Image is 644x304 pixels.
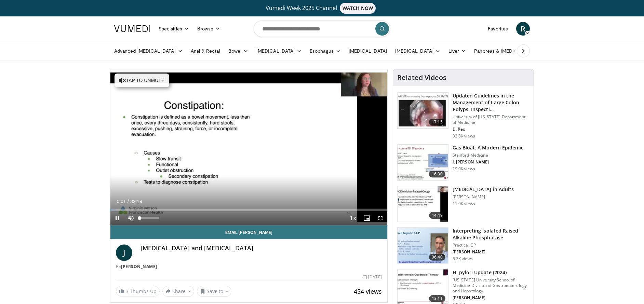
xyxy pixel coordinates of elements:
[453,186,514,193] h3: [MEDICAL_DATA] in Adults
[116,264,382,270] div: By
[126,288,129,294] span: 3
[193,22,225,36] a: Browse
[254,21,390,37] input: Search topics, interventions
[453,153,524,158] p: Stanford Medicine
[429,295,445,302] span: 13:11
[397,92,529,139] a: 17:15 Updated Guidelines in the Management of Large Colon Polyps: Inspecti… University of [US_STA...
[252,44,306,58] a: [MEDICAL_DATA]
[398,186,448,222] img: 11950cd4-d248-4755-8b98-ec337be04c84.150x105_q85_crop-smart_upscale.jpg
[453,256,473,262] p: 5.2K views
[397,186,529,222] a: 14:49 [MEDICAL_DATA] in Adults [PERSON_NAME] 11.0K views
[453,201,475,207] p: 11.0K views
[453,249,529,255] p: [PERSON_NAME]
[224,44,252,58] a: Bowel
[374,211,387,225] button: Fullscreen
[306,44,345,58] a: Esophagus
[110,69,387,225] video-js: Video Player
[345,44,391,58] a: [MEDICAL_DATA]
[397,227,529,264] a: 06:40 Interpreting Isolated Raised Alkaline Phosphatase Practical GP [PERSON_NAME] 5.2K views
[197,286,232,297] button: Save to
[453,277,529,294] p: [US_STATE] University School of Medicine Division of Gastroenterology and Hepatology
[398,145,448,180] img: 480ec31d-e3c1-475b-8289-0a0659db689a.150x105_q85_crop-smart_upscale.jpg
[429,212,445,219] span: 14:49
[187,44,224,58] a: Anal & Rectal
[453,92,529,113] h3: Updated Guidelines in the Management of Large Colon Polyps: Inspecti…
[360,211,374,225] button: Enable picture-in-picture mode
[128,199,129,204] span: /
[470,44,550,58] a: Pancreas & [MEDICAL_DATA]
[453,295,529,301] p: [PERSON_NAME]
[453,133,475,139] p: 32.8K views
[453,194,514,200] p: [PERSON_NAME]
[121,264,157,269] a: [PERSON_NAME]
[354,287,382,295] span: 454 views
[117,199,126,204] span: 0:01
[110,211,124,225] button: Pause
[453,242,529,248] p: Practical GP
[429,171,445,177] span: 16:30
[429,254,445,261] span: 06:40
[340,3,376,14] span: WATCH NOW
[162,286,194,297] button: Share
[116,244,132,261] a: J
[110,44,187,58] a: Advanced [MEDICAL_DATA]
[139,217,159,219] div: Volume Level
[114,25,150,32] img: VuMedi Logo
[124,211,138,225] button: Unmute
[398,93,448,128] img: dfcfcb0d-b871-4e1a-9f0c-9f64970f7dd8.150x105_q85_crop-smart_upscale.jpg
[116,286,160,296] a: 3 Thumbs Up
[397,144,529,181] a: 16:30 Gas Bloat: A Modern Epidemic Stanford Medicine I. [PERSON_NAME] 19.0K views
[155,22,193,36] a: Specialties
[453,227,529,241] h3: Interpreting Isolated Raised Alkaline Phosphatase
[453,127,529,132] p: D. Rex
[110,209,387,211] div: Progress Bar
[453,166,475,172] p: 19.0K views
[453,114,529,125] p: University of [US_STATE] Department of Medicine
[363,274,381,280] div: [DATE]
[453,159,524,165] p: I. [PERSON_NAME]
[346,211,360,225] button: Playback Rate
[397,74,446,82] h4: Related Videos
[453,269,529,276] h3: H. pylori Update (2024)
[484,22,512,36] a: Favorites
[115,74,169,87] button: Tap to unmute
[516,22,530,36] a: R
[444,44,470,58] a: Liver
[115,3,529,14] a: Vumedi Week 2025 ChannelWATCH NOW
[398,228,448,263] img: 6a4ee52d-0f16-480d-a1b4-8187386ea2ed.150x105_q85_crop-smart_upscale.jpg
[391,44,444,58] a: [MEDICAL_DATA]
[110,225,387,239] a: Email [PERSON_NAME]
[130,199,142,204] span: 32:19
[429,119,445,125] span: 17:15
[140,244,382,252] h4: [MEDICAL_DATA] and [MEDICAL_DATA]
[453,144,524,151] h3: Gas Bloat: A Modern Epidemic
